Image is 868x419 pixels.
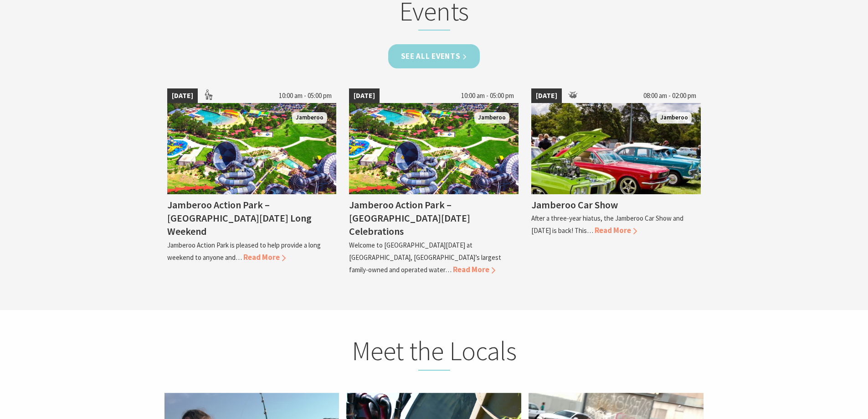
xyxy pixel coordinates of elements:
[167,88,337,276] a: [DATE] 10:00 am - 05:00 pm Jamberoo Action Park Kiama NSW Jamberoo Jamberoo Action Park – [GEOGRA...
[474,112,509,124] span: Jamberoo
[349,103,519,194] img: Jamberoo Action Park Kiama NSW
[531,198,618,211] h4: Jamberoo Car Show
[167,88,198,103] span: [DATE]
[349,198,470,238] h4: Jamberoo Action Park – [GEOGRAPHIC_DATA][DATE] Celebrations
[349,241,501,274] p: Welcome to [GEOGRAPHIC_DATA][DATE] at [GEOGRAPHIC_DATA], [GEOGRAPHIC_DATA]’s largest family-owned...
[639,88,701,103] span: 08:00 am - 02:00 pm
[167,103,337,194] img: Jamberoo Action Park Kiama NSW
[531,88,562,103] span: [DATE]
[167,241,321,262] p: Jamberoo Action Park is pleased to help provide a long weekend to anyone and…
[243,252,286,262] span: Read More
[292,112,327,124] span: Jamberoo
[453,264,495,274] span: Read More
[457,88,519,103] span: 10:00 am - 05:00 pm
[657,112,692,124] span: Jamberoo
[167,198,312,238] h4: Jamberoo Action Park – [GEOGRAPHIC_DATA][DATE] Long Weekend
[274,88,336,103] span: 10:00 am - 05:00 pm
[349,88,519,276] a: [DATE] 10:00 am - 05:00 pm Jamberoo Action Park Kiama NSW Jamberoo Jamberoo Action Park – [GEOGRA...
[531,214,683,235] p: After a three-year hiatus, the Jamberoo Car Show and [DATE] is back! This…
[595,225,637,235] span: Read More
[349,88,380,103] span: [DATE]
[256,335,613,371] h2: Meet the Locals
[531,103,701,194] img: Jamberoo Car Show
[388,44,480,68] a: See all Events
[531,88,701,276] a: [DATE] 08:00 am - 02:00 pm Jamberoo Car Show Jamberoo Jamberoo Car Show After a three-year hiatus...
